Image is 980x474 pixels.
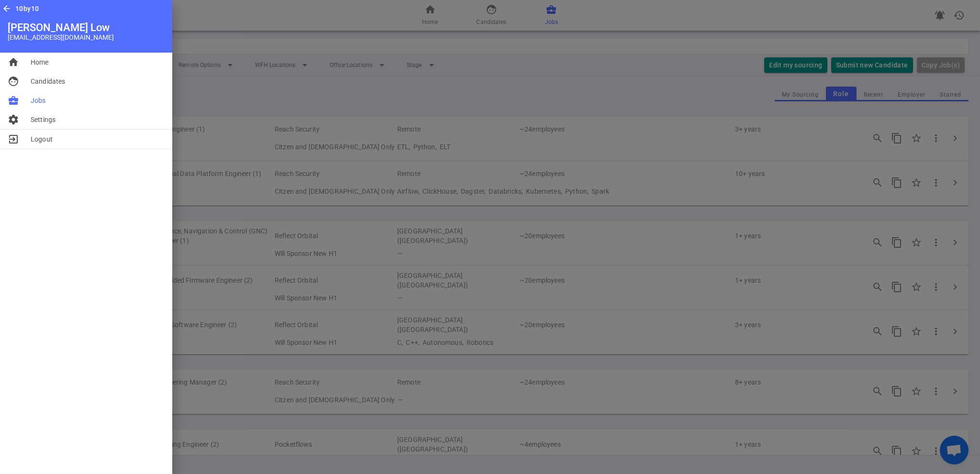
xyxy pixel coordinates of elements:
[8,22,165,33] div: [PERSON_NAME] Low
[31,96,46,105] span: Jobs
[2,4,11,13] span: arrow_back
[8,133,19,145] span: exit_to_app
[8,33,165,41] div: [EMAIL_ADDRESS][DOMAIN_NAME]
[8,76,19,87] span: face
[31,115,56,124] span: Settings
[31,134,53,144] span: Logout
[31,57,49,67] span: Home
[8,95,19,106] span: business_center
[8,114,19,125] span: settings
[8,56,19,68] span: home
[31,77,65,86] span: Candidates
